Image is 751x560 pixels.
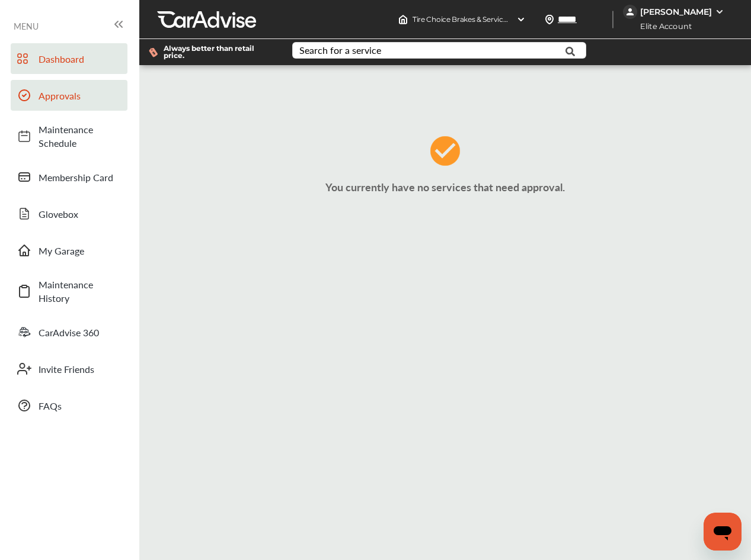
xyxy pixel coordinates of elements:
[39,52,122,66] span: Dashboard
[11,353,127,384] a: Invite Friends
[413,15,746,24] span: Tire Choice Brakes & Service , [STREET_ADDRESS][PERSON_NAME] [GEOGRAPHIC_DATA] , FL 33615
[640,7,712,17] div: [PERSON_NAME]
[623,5,637,19] img: jVpblrzwTbfkPYzPPzSLxeg0AAAAASUVORK5CYII=
[39,244,122,258] span: My Garage
[39,278,122,305] span: Maintenance History
[612,11,613,28] img: header-divider.bc55588e.svg
[398,15,408,24] img: header-home-logo.8d720a4f.svg
[11,272,127,311] a: Maintenance History
[624,20,701,33] span: Elite Account
[164,45,273,59] span: Always better than retail price.
[11,162,127,192] a: Membership Card
[11,43,127,74] a: Dashboard
[704,513,742,551] iframe: Button to launch messaging window
[39,123,122,150] span: Maintenance Schedule
[715,7,724,17] img: WGsFRI8htEPBVLJbROoPRyZpYNWhNONpIPPETTm6eUC0GeLEiAAAAAElFTkSuQmCC
[14,21,39,31] span: MENU
[11,235,127,266] a: My Garage
[39,207,122,221] span: Glovebox
[11,317,127,347] a: CarAdvise 360
[545,15,554,24] img: location_vector.a44bc228.svg
[149,47,158,57] img: dollor_label_vector.a70140d1.svg
[11,80,127,111] a: Approvals
[39,326,122,339] span: CarAdvise 360
[39,362,122,376] span: Invite Friends
[142,179,748,194] p: You currently have no services that need approval.
[39,399,122,413] span: FAQs
[299,46,381,55] div: Search for a service
[39,170,122,184] span: Membership Card
[11,198,127,229] a: Glovebox
[11,117,127,156] a: Maintenance Schedule
[11,390,127,421] a: FAQs
[39,89,122,102] span: Approvals
[516,15,526,24] img: header-down-arrow.9dd2ce7d.svg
